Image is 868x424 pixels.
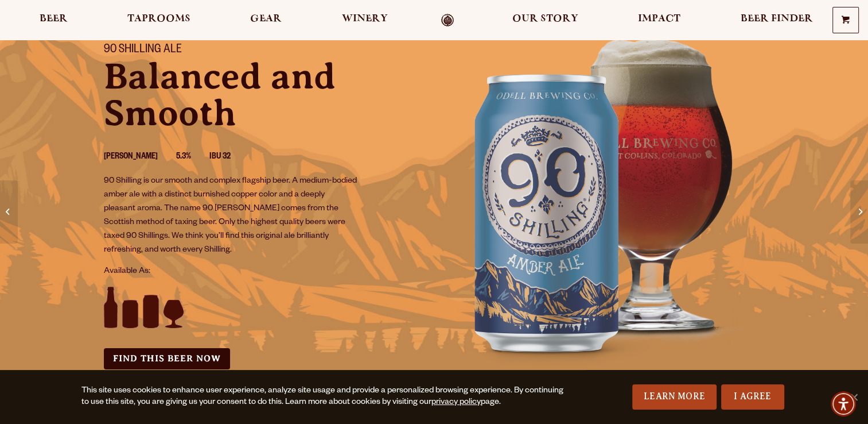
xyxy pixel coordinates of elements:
a: Learn More [632,384,717,410]
a: Beer Finder [733,14,820,27]
span: Beer [40,14,68,24]
a: Beer [32,14,75,27]
div: This site uses cookies to enhance user experience, analyze site usage and provide a personalized ... [81,386,568,408]
a: Taprooms [120,14,198,27]
a: Our Story [505,14,586,27]
span: Impact [638,14,680,24]
span: Winery [342,14,388,24]
a: Odell Home [426,14,469,27]
li: [PERSON_NAME] [104,150,176,165]
div: Accessibility Menu [831,391,856,417]
span: Taprooms [127,14,190,24]
p: 90 Shilling is our smooth and complex flagship beer. A medium-bodied amber ale with a distinct bu... [104,175,357,257]
span: Beer Finder [740,14,812,24]
li: 5.3% [176,150,209,165]
a: Impact [630,14,688,27]
a: privacy policy [431,398,481,407]
a: I Agree [721,384,784,410]
a: Gear [243,14,289,27]
a: Find this Beer Now [104,348,230,369]
li: IBU 32 [209,150,249,165]
h1: 90 Shilling Ale [104,43,421,58]
p: Available As: [104,265,421,279]
a: Winery [334,14,395,27]
p: Balanced and Smooth [104,58,421,132]
span: Gear [250,14,282,24]
span: Our Story [512,14,578,24]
